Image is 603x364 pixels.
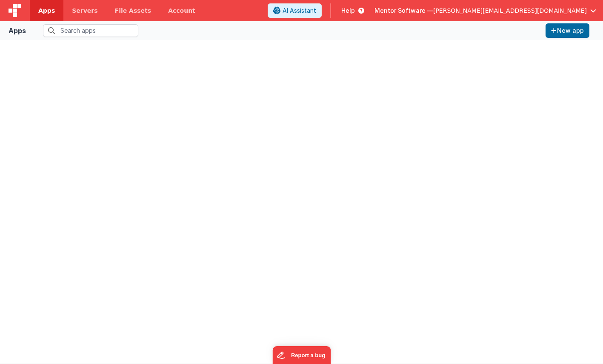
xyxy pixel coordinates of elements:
span: Mentor Software — [374,6,433,15]
span: File Assets [115,6,151,15]
span: Help [341,6,355,15]
span: Servers [72,6,97,15]
span: AI Assistant [283,6,316,15]
span: [PERSON_NAME][EMAIL_ADDRESS][DOMAIN_NAME] [433,6,587,15]
button: AI Assistant [268,3,322,18]
div: Apps [9,26,26,36]
span: Apps [38,6,55,15]
input: Search apps [43,24,138,37]
button: Mentor Software — [PERSON_NAME][EMAIL_ADDRESS][DOMAIN_NAME] [374,6,596,15]
button: New app [546,23,589,38]
iframe: Marker.io feedback button [272,346,331,364]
